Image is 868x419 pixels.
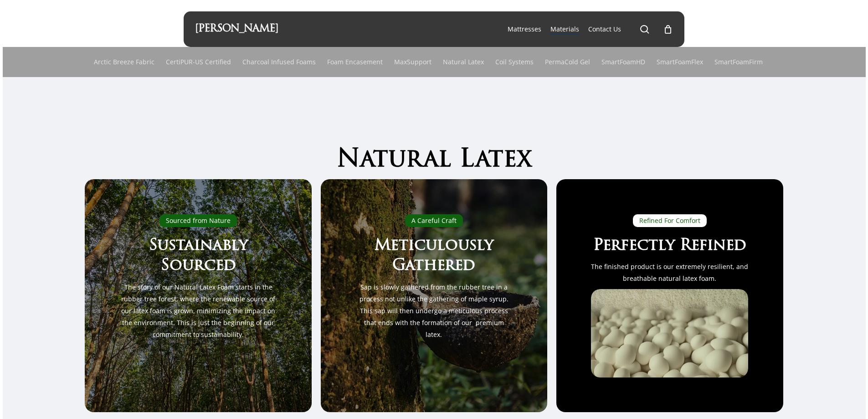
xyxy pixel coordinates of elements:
[503,11,673,47] nav: Main Menu
[394,47,431,77] a: MaxSupport
[545,47,590,77] a: PermaCold Gel
[508,25,541,33] span: Mattresses
[355,236,513,277] h3: Meticulously Gathered
[120,236,277,277] h3: Sustainably Sourced
[495,47,534,77] a: Coil Systems
[663,24,673,34] a: Cart
[657,47,703,77] a: SmartFoamFlex
[159,214,237,227] div: Sourced from Nature
[591,261,748,285] p: The finished product is our extremely resilient, and breathable natural latex foam.
[195,24,278,34] a: [PERSON_NAME]
[588,25,621,33] span: Contact Us
[550,25,579,34] a: Materials
[633,214,707,227] div: Refined For Comfort
[242,47,316,77] a: Charcoal Infused Foams
[337,148,532,173] span: Natural Latex
[550,25,579,33] span: Materials
[588,25,621,34] a: Contact Us
[120,281,277,341] p: The story of our Natural Latex Foam starts in the rubber tree forest, where the renewable source ...
[166,47,231,77] a: CertiPUR-US Certified
[355,281,513,341] p: Sap is slowly gathered from the rubber tree in a process not unlike the gathering of maple syrup....
[94,47,154,77] a: Arctic Breeze Fabric
[405,214,463,227] div: A Careful Craft
[714,47,763,77] a: SmartFoamFirm
[443,47,484,77] a: Natural Latex
[508,25,541,34] a: Mattresses
[601,47,645,77] a: SmartFoamHD
[591,236,748,257] h3: Perfectly Refined
[327,47,383,77] a: Foam Encasement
